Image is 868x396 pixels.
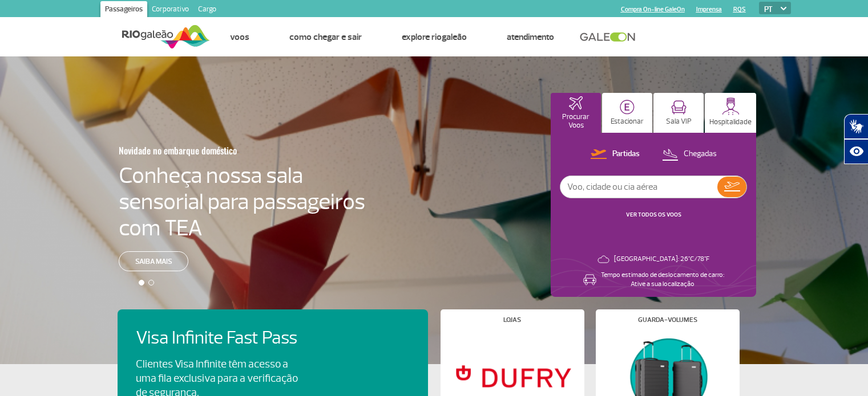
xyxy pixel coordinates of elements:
[289,31,362,43] a: Como chegar e sair
[621,6,685,13] a: Compra On-line GaleOn
[587,147,643,162] button: Partidas
[844,114,868,139] button: Abrir tradutor de língua de sinais.
[556,113,595,130] p: Procurar Voos
[638,317,697,323] h4: Guarda-volumes
[722,97,740,115] img: hospitality.svg
[560,176,717,198] input: Voo, cidade ou cia aérea
[612,149,640,160] p: Partidas
[503,317,521,323] h4: Lojas
[653,93,704,133] button: Sala VIP
[147,1,193,19] a: Corporativo
[602,93,652,133] button: Estacionar
[136,328,317,349] h4: Visa Infinite Fast Pass
[666,117,692,126] p: Sala VIP
[100,1,147,19] a: Passageiros
[569,96,583,110] img: airplaneHomeActive.svg
[507,31,554,43] a: Atendimento
[626,211,681,218] a: VER TODOS OS VOOS
[551,93,601,133] button: Procurar Voos
[614,255,709,264] p: [GEOGRAPHIC_DATA]: 26°C/78°F
[844,139,868,164] button: Abrir recursos assistivos.
[620,100,635,115] img: carParkingHome.svg
[119,251,188,271] a: Saiba mais
[671,100,687,115] img: vipRoom.svg
[611,117,644,126] p: Estacionar
[684,149,717,160] p: Chegadas
[705,93,756,133] button: Hospitalidade
[230,31,249,43] a: Voos
[844,114,868,164] div: Plugin de acessibilidade da Hand Talk.
[402,31,467,43] a: Explore RIOgaleão
[119,162,365,241] h4: Conheça nossa sala sensorial para passageiros com TEA
[733,6,746,13] a: RQS
[193,1,221,19] a: Cargo
[601,271,724,289] p: Tempo estimado de deslocamento de carro: Ative a sua localização
[119,138,309,162] h3: Novidade no embarque doméstico
[659,147,720,162] button: Chegadas
[623,210,685,219] button: VER TODOS OS VOOS
[696,6,722,13] a: Imprensa
[709,118,752,126] p: Hospitalidade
